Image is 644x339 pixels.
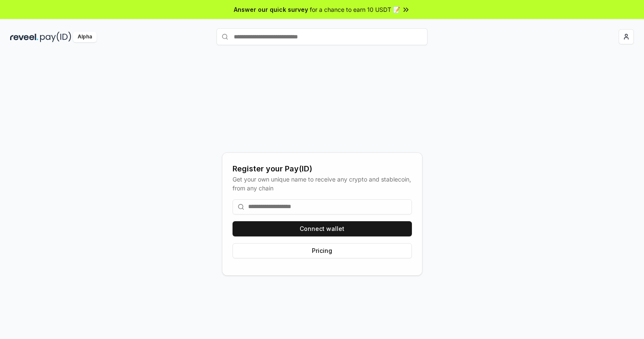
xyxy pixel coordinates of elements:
span: for a chance to earn 10 USDT 📝 [310,5,400,14]
div: Get your own unique name to receive any crypto and stablecoin, from any chain [233,175,412,193]
img: reveel_dark [10,32,38,42]
button: Pricing [233,243,412,258]
img: pay_id [40,32,71,42]
div: Alpha [73,32,97,42]
button: Connect wallet [233,221,412,236]
span: Answer our quick survey [234,5,308,14]
div: Register your Pay(ID) [233,163,412,175]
